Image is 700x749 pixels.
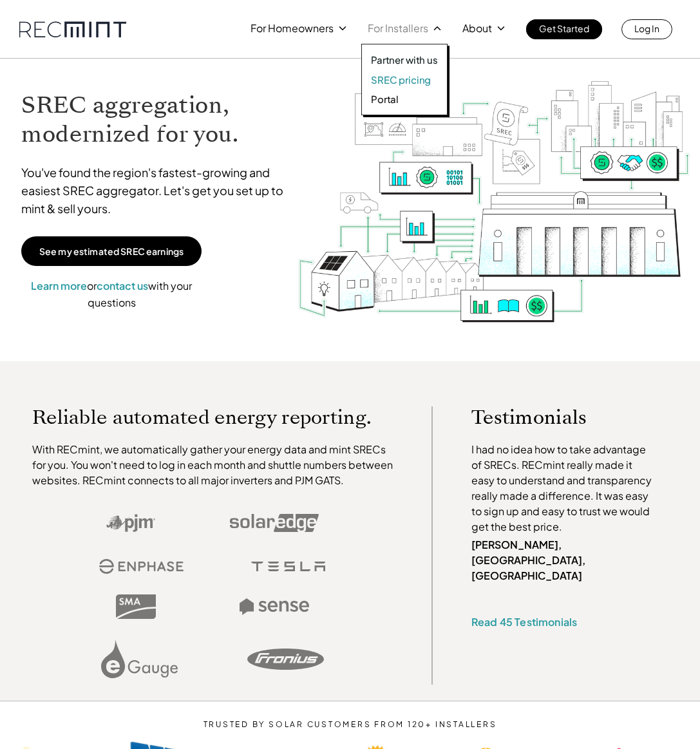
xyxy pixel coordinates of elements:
[621,19,672,39] a: Log In
[97,279,148,292] a: contact us
[371,73,431,86] p: SREC pricing
[634,19,659,37] p: Log In
[32,406,393,429] p: Reliable automated energy reporting.
[164,720,536,729] p: TRUSTED BY SOLAR CUSTOMERS FROM 120+ INSTALLERS
[39,245,184,257] p: See my estimated SREC earnings
[471,406,652,429] p: Testimonials
[21,164,284,218] p: You've found the region's fastest-growing and easiest SREC aggregator. Let's get you set up to mi...
[21,278,202,310] p: or with your questions
[32,442,393,488] p: With RECmint, we automatically gather your energy data and mint SRECs for you. You won't need to ...
[21,91,284,149] h1: SREC aggregation, modernized for you.
[371,93,399,106] p: Portal
[471,615,577,629] a: Read 45 Testimonials
[368,19,428,37] p: For Installers
[526,19,602,39] a: Get Started
[21,236,202,266] a: See my estimated SREC earnings
[31,279,87,292] a: Learn more
[471,537,652,583] p: [PERSON_NAME], [GEOGRAPHIC_DATA], [GEOGRAPHIC_DATA]
[371,73,438,86] a: SREC pricing
[297,48,692,365] img: RECmint value cycle
[471,442,652,535] p: I had no idea how to take advantage of SRECs. RECmint really made it easy to understand and trans...
[251,19,334,37] p: For Homeowners
[539,19,589,37] p: Get Started
[462,19,492,37] p: About
[371,93,438,106] a: Portal
[371,53,438,66] a: Partner with us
